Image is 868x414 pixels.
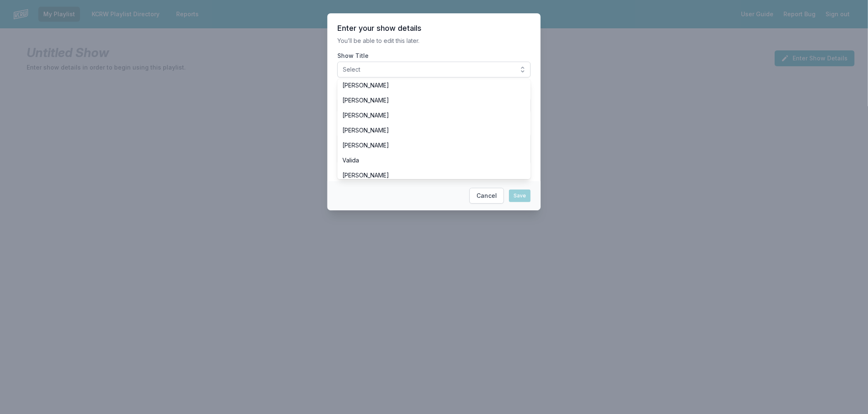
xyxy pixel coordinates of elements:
[342,171,516,180] span: [PERSON_NAME]
[337,37,531,45] p: You’ll be able to edit this later.
[342,111,516,120] span: [PERSON_NAME]
[343,65,514,74] span: Select
[342,126,516,135] span: [PERSON_NAME]
[342,81,516,90] span: [PERSON_NAME]
[342,156,516,165] span: Valida
[337,23,531,33] header: Enter your show details
[469,188,504,204] button: Cancel
[337,62,531,77] button: Select
[509,190,531,202] button: Save
[342,96,516,105] span: [PERSON_NAME]
[337,52,531,60] label: Show Title
[342,141,516,150] span: [PERSON_NAME]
